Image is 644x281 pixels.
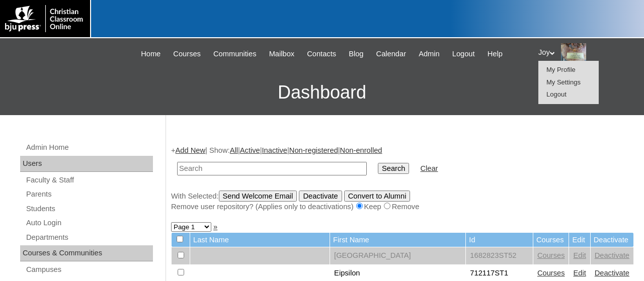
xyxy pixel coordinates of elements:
a: Non-enrolled [340,146,382,154]
a: Active [240,146,260,154]
td: 1682823ST52 [466,247,533,264]
a: Admin Home [25,141,153,154]
input: Search [378,163,409,174]
span: Calendar [376,48,406,60]
a: Home [136,48,166,60]
input: Convert to Alumni [344,191,411,202]
span: Mailbox [269,48,295,60]
img: logo-white.png [5,5,85,32]
a: » [213,223,217,231]
a: Add New [176,146,205,154]
span: Home [141,48,160,60]
a: Calendar [371,48,411,60]
a: Courses [537,251,565,259]
a: Auto Login [25,217,153,229]
a: Blog [344,48,368,60]
a: Mailbox [264,48,300,60]
a: Admin [414,48,445,60]
a: Communities [208,48,262,60]
a: Edit [573,269,586,277]
a: Departments [25,231,153,244]
span: Contacts [307,48,336,60]
span: Blog [349,48,363,60]
div: Users [20,156,153,172]
span: Admin [419,48,440,60]
div: Courses & Communities [20,245,153,261]
span: Courses [173,48,201,60]
img: Joy Dantz [561,43,586,62]
td: [GEOGRAPHIC_DATA] [330,247,465,264]
input: Send Welcome Email [219,191,297,202]
span: Communities [213,48,257,60]
div: Remove user repository? (Applies only to deactivations) Keep Remove [171,202,634,212]
td: Courses [533,233,569,247]
a: Logout [447,48,480,60]
a: Courses [537,269,565,277]
a: Help [482,48,508,60]
span: Help [488,48,503,60]
a: Students [25,203,153,215]
a: All [230,146,238,154]
input: Deactivate [299,191,342,202]
a: Courses [168,48,206,60]
td: Last Name [190,233,330,247]
td: Edit [569,233,590,247]
a: Campuses [25,263,153,276]
a: My Profile [546,66,576,73]
a: Parents [25,188,153,201]
div: + | Show: | | | | [171,145,634,212]
span: Logout [452,48,475,60]
a: Clear [420,164,438,172]
a: Logout [546,90,567,98]
td: Id [466,233,533,247]
td: First Name [330,233,465,247]
a: Non-registered [289,146,338,154]
input: Search [177,162,367,175]
a: Faculty & Staff [25,174,153,186]
h3: Dashboard [5,70,639,115]
div: Joy [538,43,634,62]
a: Contacts [302,48,341,60]
td: Deactivate [591,233,633,247]
a: Deactivate [595,269,629,277]
div: With Selected: [171,191,634,212]
a: My Settings [546,78,581,86]
a: Edit [573,251,586,259]
a: Inactive [262,146,288,154]
a: Deactivate [595,251,629,259]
